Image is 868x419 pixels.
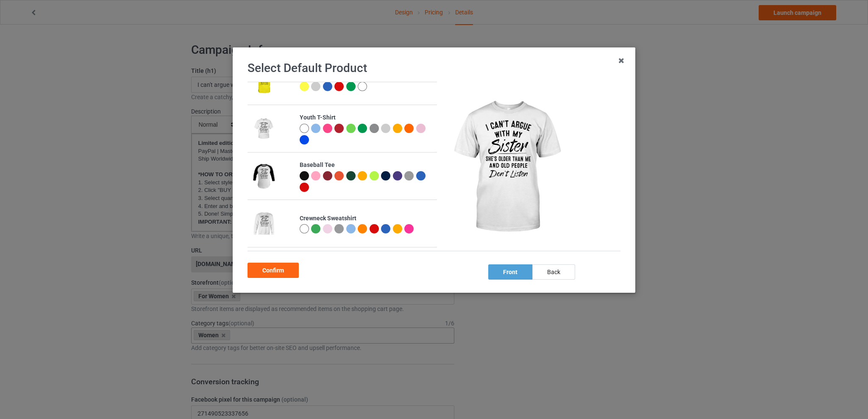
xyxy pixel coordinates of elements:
[370,124,379,133] img: heather_texture.png
[532,264,575,280] div: back
[248,263,299,278] div: Confirm
[404,171,414,180] img: heather_texture.png
[248,61,620,76] h1: Select Default Product
[300,214,432,223] div: Crewneck Sweatshirt
[300,161,432,169] div: Baseball Tee
[488,264,532,280] div: front
[300,114,432,122] div: Youth T-Shirt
